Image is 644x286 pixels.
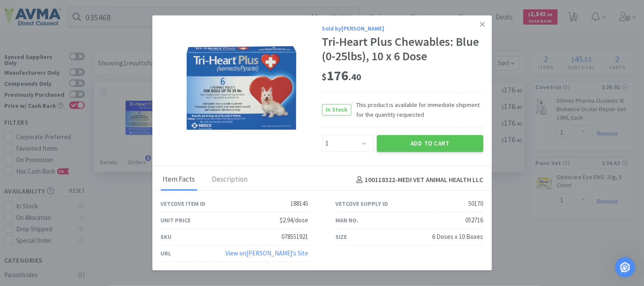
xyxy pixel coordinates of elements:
[433,232,484,242] div: 6 Doses x 10 Boxes
[322,67,362,84] span: 176
[336,199,388,208] div: Vetcove Supply ID
[161,249,172,258] div: URL
[349,71,362,83] span: . 40
[466,216,484,226] div: 052716
[377,135,484,152] button: Add to Cart
[322,71,327,83] span: $
[161,169,197,191] div: Item Facts
[469,199,484,209] div: 50170
[161,232,172,241] div: SKU
[186,33,297,143] img: 20bfe203d5f74823b32dd762a3eed120_50170.jpeg
[322,24,484,33] div: Sold by [PERSON_NAME]
[210,169,250,191] div: Description
[336,216,359,225] div: Man No.
[352,101,484,120] span: This product is available for immediate shipment for the quantity requested
[353,174,484,185] h4: 100118322 - MEDI VET ANIMAL HEALTH LLC
[323,104,351,115] span: In Stock
[322,35,484,64] div: Tri-Heart Plus Chewables: Blue (0-25lbs), 10 x 6 Dose
[282,232,309,242] div: 078551921
[161,216,191,225] div: Unit Price
[336,232,347,241] div: Size
[161,199,206,208] div: Vetcove Item ID
[615,257,636,278] iframe: Intercom live chat
[226,250,309,258] a: View on[PERSON_NAME]'s Site
[291,199,309,209] div: 188145
[280,216,309,226] div: $2.94/dose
